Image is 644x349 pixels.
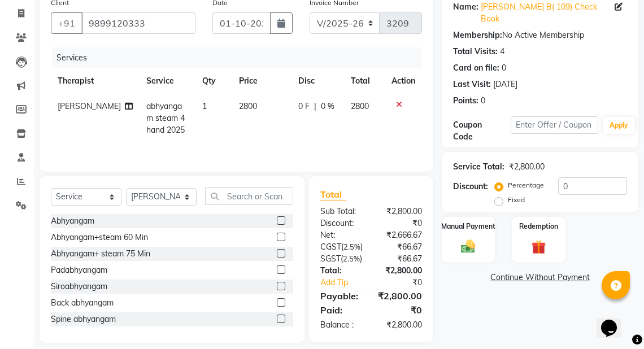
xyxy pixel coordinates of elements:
div: Payable: [312,289,369,303]
div: Points: [453,95,478,107]
div: Card on file: [453,62,499,74]
div: ₹2,666.67 [371,229,430,241]
label: Redemption [519,221,558,232]
div: ₹0 [371,303,430,317]
div: Net: [312,229,371,241]
div: ₹66.67 [371,241,430,253]
div: Service Total: [453,161,504,173]
div: Back abhyangam [51,297,114,309]
span: [PERSON_NAME] [58,101,121,111]
div: Balance : [312,319,371,331]
th: Service [140,68,195,94]
span: CGST [320,242,341,252]
div: ₹0 [371,217,430,229]
div: ₹2,800.00 [369,289,430,303]
div: Name: [453,1,478,25]
div: ₹2,800.00 [509,161,545,173]
div: 0 [502,62,506,74]
a: [PERSON_NAME] B( 109) Check Book [481,1,615,25]
span: 2800 [239,101,257,111]
div: Sub Total: [312,206,371,217]
div: [DATE] [493,78,517,90]
span: 2.5% [343,242,360,251]
a: Continue Without Payment [444,272,636,283]
img: _cash.svg [456,238,480,255]
div: Padabhyangam [51,264,107,276]
label: Percentage [508,180,544,190]
div: Discount: [453,181,488,193]
div: ₹0 [381,277,430,289]
span: | [314,101,316,112]
span: 2.5% [343,254,360,263]
div: Abhyangam+ steam 75 Min [51,248,150,260]
div: Total: [312,265,371,277]
button: Apply [603,117,635,134]
span: SGST [320,254,341,264]
div: Spine abhyangam [51,313,116,325]
div: Membership: [453,29,502,41]
button: +91 [51,12,82,34]
iframe: chat widget [597,304,633,338]
th: Disc [291,68,344,94]
span: 1 [202,101,207,111]
div: Last Visit: [453,78,491,90]
div: Services [52,47,430,68]
span: abhyangam steam 4 hand 2025 [146,101,185,135]
input: Search or Scan [205,187,293,205]
div: ₹2,800.00 [371,265,430,277]
div: Total Visits: [453,46,498,58]
div: Abhyangam [51,215,94,227]
th: Qty [195,68,232,94]
a: Add Tip [312,277,381,289]
span: 0 % [321,101,334,112]
th: Action [385,68,422,94]
input: Enter Offer / Coupon Code [511,116,598,134]
div: Discount: [312,217,371,229]
div: Siroabhyangam [51,281,107,293]
div: Coupon Code [453,119,511,143]
label: Fixed [508,195,525,205]
div: Abhyangam+steam 60 Min [51,232,148,243]
div: ( ) [312,253,371,265]
div: ₹2,800.00 [371,319,430,331]
div: ₹66.67 [371,253,430,265]
div: 0 [481,95,485,107]
input: Search by Name/Mobile/Email/Code [81,12,195,34]
th: Total [344,68,385,94]
div: No Active Membership [453,29,627,41]
th: Therapist [51,68,140,94]
div: ₹2,800.00 [371,206,430,217]
div: Paid: [312,303,371,317]
img: _gift.svg [527,238,550,256]
div: ( ) [312,241,371,253]
span: Total [320,189,346,200]
div: 4 [500,46,504,58]
span: 2800 [351,101,369,111]
label: Manual Payment [441,221,495,232]
th: Price [232,68,291,94]
span: 0 F [298,101,310,112]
